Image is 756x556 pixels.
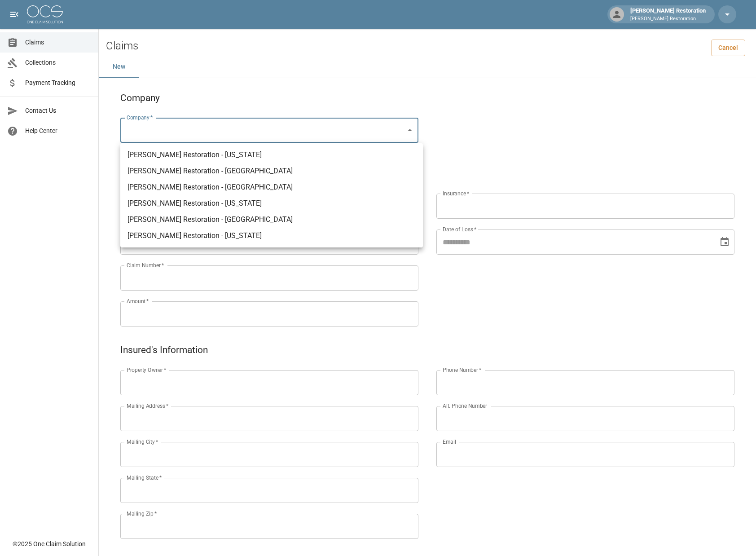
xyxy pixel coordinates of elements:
li: [PERSON_NAME] Restoration - [GEOGRAPHIC_DATA] [120,212,423,228]
li: [PERSON_NAME] Restoration - [GEOGRAPHIC_DATA] [120,179,423,195]
li: [PERSON_NAME] Restoration - [US_STATE] [120,195,423,212]
li: [PERSON_NAME] Restoration - [GEOGRAPHIC_DATA] [120,163,423,179]
li: [PERSON_NAME] Restoration - [US_STATE] [120,147,423,163]
li: [PERSON_NAME] Restoration - [US_STATE] [120,228,423,244]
